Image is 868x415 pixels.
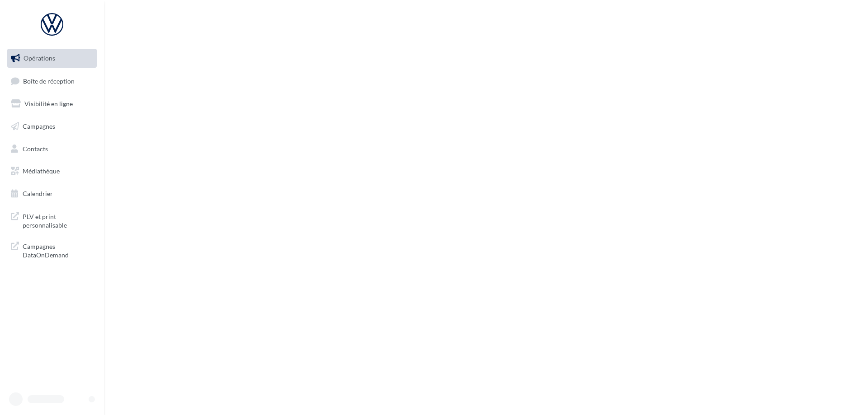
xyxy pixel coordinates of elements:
span: Boîte de réception [23,77,75,84]
a: Opérations [5,49,99,68]
a: Calendrier [5,184,99,203]
a: Campagnes [5,117,99,136]
a: Campagnes DataOnDemand [5,237,99,263]
span: Médiathèque [23,167,60,175]
span: Campagnes DataOnDemand [23,240,93,260]
a: Médiathèque [5,162,99,181]
span: Contacts [23,145,48,152]
a: Contacts [5,140,99,159]
span: PLV et print personnalisable [23,210,93,230]
span: Visibilité en ligne [24,100,73,107]
span: Campagnes [23,122,55,130]
a: Visibilité en ligne [5,94,99,113]
a: Boîte de réception [5,71,99,91]
span: Calendrier [23,190,53,197]
a: PLV et print personnalisable [5,207,99,233]
span: Opérations [24,54,55,62]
